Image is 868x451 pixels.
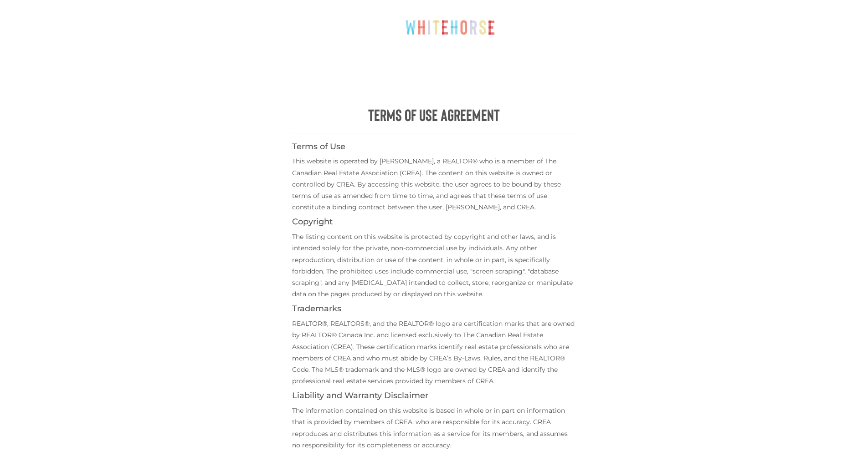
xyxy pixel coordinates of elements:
p: This website is operated by [PERSON_NAME], a REALTOR® who is a member of The Canadian Real Estate... [292,156,576,213]
h4: Copyright [292,218,576,227]
a: Explore Whitehorse [264,56,365,74]
a: Buy [376,56,414,74]
a: Call or Text [PERSON_NAME]: [PHONE_NUMBER] [523,7,686,31]
a: About [PERSON_NAME] [473,56,588,74]
h1: Terms of Use Agreement [292,106,576,124]
h4: Trademarks [292,304,576,314]
p: The listing content on this website is protected by copyright and other laws, and is intended sol... [292,231,576,300]
h4: Terms of Use [292,142,576,152]
nav: Menu [184,56,685,74]
p: REALTOR®, REALTORS®, and the REALTOR® logo are certification marks that are owned by REALTOR® Can... [292,318,576,387]
a: Home [216,56,253,74]
span: Call or Text [PERSON_NAME]: [PHONE_NUMBER] [534,13,675,25]
a: Listings [599,56,652,74]
p: The information contained on this website is based in whole or in part on information that is pro... [292,405,576,451]
h4: Liability and Warranty Disclaimer [292,391,576,400]
a: Sell [425,56,462,74]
